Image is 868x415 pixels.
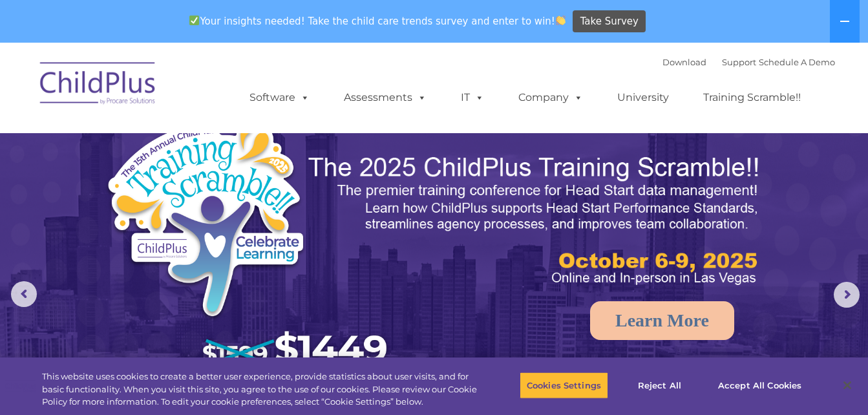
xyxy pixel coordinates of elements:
[690,85,814,111] a: Training Scramble!!
[34,53,163,118] img: ChildPlus by Procare Solutions
[711,372,809,399] button: Accept All Cookies
[189,16,199,25] img: ✅
[520,372,608,399] button: Cookies Settings
[331,85,439,111] a: Assessments
[180,85,219,95] span: Last name
[722,57,756,67] a: Support
[580,10,639,33] span: Take Survey
[184,8,571,34] span: Your insights needed! Take the child care trends survey and enter to win!
[505,85,596,111] a: Company
[619,372,700,399] button: Reject All
[573,10,646,33] a: Take Survey
[590,301,734,340] a: Learn More
[180,138,235,148] span: Phone number
[662,57,835,67] font: |
[833,371,862,399] button: Close
[662,57,706,67] a: Download
[604,85,682,111] a: University
[556,16,566,25] img: 👏
[759,57,835,67] a: Schedule A Demo
[42,370,478,409] div: This website uses cookies to create a better user experience, provide statistics about user visit...
[237,85,323,111] a: Software
[448,85,497,111] a: IT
